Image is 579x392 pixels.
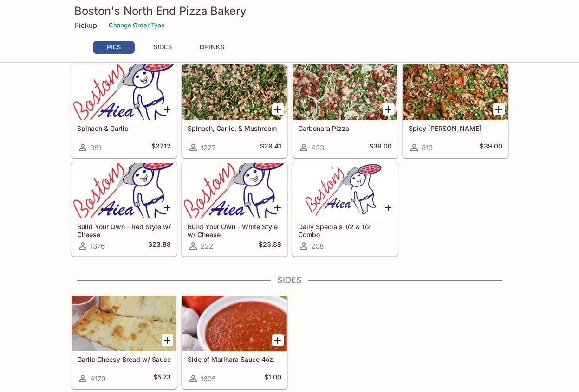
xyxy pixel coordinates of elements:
span: 381 [90,143,101,152]
div: Build Your Own - Red Style w/ Cheese [72,163,176,218]
h5: Side of Marinara Sauce 4oz. [188,355,281,363]
h5: $5.73 [153,373,171,384]
button: Add Spicy Jenny [493,103,505,115]
span: 1376 [90,242,105,251]
a: Spinach & Garlic381$27.12 [71,64,177,158]
h5: Garlic Cheesy Bread w/ Sauce [77,355,171,363]
div: Build Your Own - White Style w/ Cheese [182,163,287,218]
p: Pickup [74,21,97,30]
div: Spicy Jenny [403,64,508,120]
div: Carbonara Pizza [293,64,397,120]
button: SIDES [142,41,184,54]
h5: $23.88 [259,240,281,251]
a: Daily Specials 1/2 & 1/2 Combo208 [292,162,398,256]
button: Change Order Type [104,18,169,32]
h5: Spinach & Garlic [77,124,171,132]
button: DRINKS [191,41,233,54]
h5: $29.41 [260,142,281,153]
span: 433 [311,143,324,152]
div: Side of Marinara Sauce 4oz. [182,296,287,351]
button: Add Build Your Own - Red Style w/ Cheese [162,202,173,213]
button: Add Spinach & Garlic [162,103,173,115]
a: Carbonara Pizza433$39.00 [292,64,398,158]
h5: Spinach, Garlic, & Mushroom [188,124,281,132]
button: Add Spinach, Garlic, & Mushroom [272,103,284,115]
button: Add Daily Specials 1/2 & 1/2 Combo [383,202,394,213]
h5: $39.00 [480,142,502,153]
div: Spinach, Garlic, & Mushroom [182,64,287,120]
a: Spicy [PERSON_NAME]813$39.00 [403,64,508,158]
button: Add Carbonara Pizza [383,103,394,115]
h5: $27.12 [151,142,171,153]
a: Side of Marinara Sauce 4oz.1695$1.00 [182,295,287,389]
button: Add Garlic Cheesy Bread w/ Sauce [162,334,173,346]
span: 208 [311,242,324,251]
h5: $1.00 [264,373,281,384]
h5: $23.88 [148,240,171,251]
a: Spinach, Garlic, & Mushroom1227$29.41 [182,64,287,158]
h5: Carbonara Pizza [298,124,392,132]
h5: $39.00 [369,142,392,153]
button: Add Side of Marinara Sauce 4oz. [272,334,284,346]
span: 222 [201,242,213,251]
div: Spinach & Garlic [72,64,176,120]
h5: Spicy [PERSON_NAME] [409,124,502,132]
span: 813 [422,143,433,152]
h5: Daily Specials 1/2 & 1/2 Combo [298,223,392,238]
span: 4179 [90,374,105,383]
span: 1227 [201,143,215,152]
a: Garlic Cheesy Bread w/ Sauce4179$5.73 [71,295,177,389]
h5: Build Your Own - White Style w/ Cheese [188,223,281,238]
h5: Build Your Own - Red Style w/ Cheese [77,223,171,238]
h3: Boston's North End Pizza Bakery [74,4,505,18]
h4: SIDES [71,275,509,285]
button: Add Build Your Own - White Style w/ Cheese [272,202,284,213]
div: Daily Specials 1/2 & 1/2 Combo [293,163,397,218]
a: Build Your Own - Red Style w/ Cheese1376$23.88 [71,162,177,256]
span: 1695 [201,374,216,383]
div: Garlic Cheesy Bread w/ Sauce [72,296,176,351]
a: Build Your Own - White Style w/ Cheese222$23.88 [182,162,287,256]
button: PIES [93,41,135,54]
